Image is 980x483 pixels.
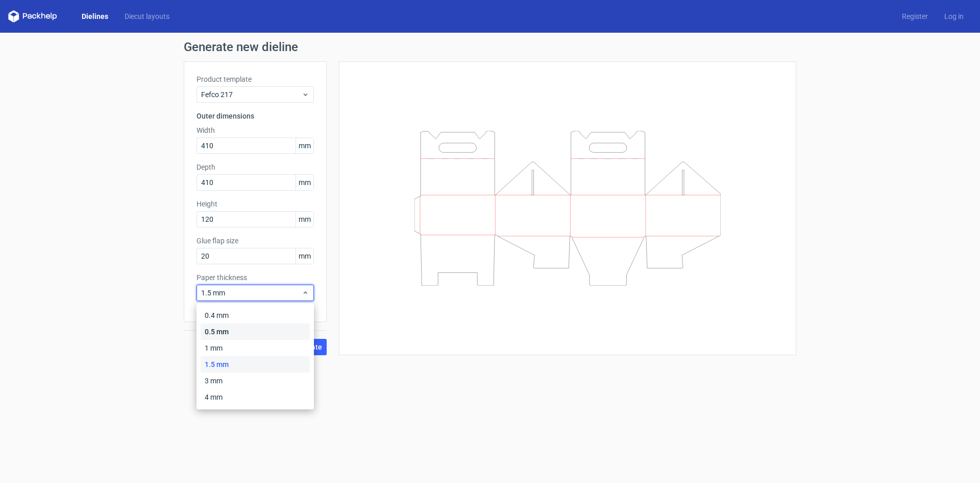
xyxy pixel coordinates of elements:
span: mm [296,138,313,153]
a: Dielines [73,11,116,21]
span: Fefco 217 [201,89,302,100]
h1: Generate new dieline [184,41,796,53]
a: Diecut layouts [116,11,178,21]
div: 0.4 mm [201,307,310,324]
h3: Outer dimensions [197,111,314,121]
div: 3 mm [201,373,310,389]
div: 1 mm [201,340,310,356]
div: 0.5 mm [201,324,310,340]
a: Register [894,11,936,21]
label: Product template [197,74,314,84]
span: mm [296,248,313,264]
label: Paper thickness [197,272,314,283]
a: Log in [936,11,972,21]
label: Height [197,199,314,209]
span: mm [296,212,313,227]
div: 1.5 mm [201,356,310,373]
label: Depth [197,162,314,172]
div: 4 mm [201,389,310,405]
span: mm [296,175,313,190]
label: Width [197,125,314,135]
span: 1.5 mm [201,288,302,298]
label: Glue flap size [197,236,314,246]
